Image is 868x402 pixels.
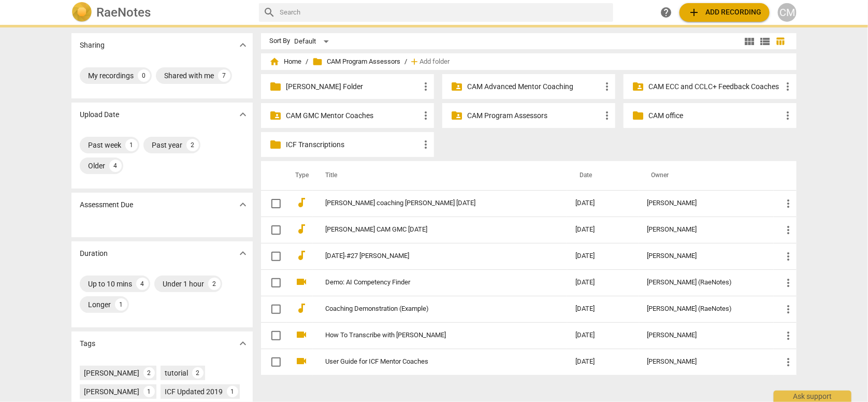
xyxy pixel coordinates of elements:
[647,358,765,366] div: [PERSON_NAME]
[235,246,251,261] button: Show more
[419,138,432,151] span: more_vert
[295,302,308,314] span: audiotrack
[419,109,432,122] span: more_vert
[237,198,249,211] span: expand_more
[325,199,538,207] a: [PERSON_NAME] coaching [PERSON_NAME] [DATE]
[647,332,765,339] div: [PERSON_NAME]
[71,2,251,23] a: LogoRaeNotes
[782,109,794,122] span: more_vert
[632,80,644,93] span: folder_shared
[567,296,639,322] td: [DATE]
[419,58,450,66] span: Add folder
[567,243,639,269] td: [DATE]
[165,368,188,378] div: tutorial
[286,110,419,121] p: CAM GMC Mentor Coaches
[192,367,204,379] div: 2
[80,109,119,120] p: Upload Date
[778,3,797,22] button: CM
[269,138,282,151] span: folder
[773,34,788,49] button: Table view
[312,56,400,67] span: CAM Program Assessors
[757,34,773,49] button: List view
[688,6,761,19] span: Add recording
[306,58,308,66] span: /
[647,252,765,260] div: [PERSON_NAME]
[287,161,313,190] th: Type
[208,278,221,290] div: 2
[660,6,672,19] span: help
[295,276,308,288] span: videocam
[138,69,150,82] div: 0
[648,110,782,121] p: CAM office
[152,140,182,150] div: Past year
[269,37,290,45] div: Sort By
[71,2,92,23] img: Logo
[647,226,765,234] div: [PERSON_NAME]
[295,223,308,235] span: audiotrack
[743,35,756,48] span: view_module
[286,139,419,150] p: ICF Transcriptions
[186,139,199,151] div: 2
[235,336,251,351] button: Show more
[782,224,794,236] span: more_vert
[125,139,138,151] div: 1
[782,329,794,342] span: more_vert
[601,109,613,122] span: more_vert
[567,161,639,190] th: Date
[218,69,230,82] div: 7
[237,247,249,260] span: expand_more
[235,107,251,122] button: Show more
[88,70,134,81] div: My recordings
[235,37,251,53] button: Show more
[419,80,432,93] span: more_vert
[80,40,105,51] p: Sharing
[601,80,613,93] span: more_vert
[84,368,139,378] div: [PERSON_NAME]
[647,305,765,313] div: [PERSON_NAME] (RaeNotes)
[313,161,567,190] th: Title
[657,3,675,22] a: Help
[567,269,639,296] td: [DATE]
[80,248,108,259] p: Duration
[782,197,794,210] span: more_vert
[325,279,538,286] a: Demo: AI Competency Finder
[269,56,280,67] span: home
[782,250,794,263] span: more_vert
[404,58,407,66] span: /
[88,299,111,310] div: Longer
[280,4,609,21] input: Search
[567,190,639,217] td: [DATE]
[269,56,301,67] span: Home
[136,278,149,290] div: 4
[109,160,122,172] div: 4
[467,81,601,92] p: CAM Advanced Mentor Coaching
[164,70,214,81] div: Shared with me
[263,6,276,19] span: search
[325,332,538,339] a: How To Transcribe with [PERSON_NAME]
[467,110,601,121] p: CAM Program Assessors
[235,197,251,212] button: Show more
[115,298,127,311] div: 1
[782,356,794,368] span: more_vert
[143,386,155,397] div: 1
[567,322,639,349] td: [DATE]
[639,161,774,190] th: Owner
[774,391,851,402] div: Ask support
[325,358,538,366] a: User Guide for ICF Mentor Coaches
[312,56,323,67] span: folder
[776,36,786,46] span: table_chart
[80,199,133,210] p: Assessment Due
[237,337,249,350] span: expand_more
[679,3,770,22] button: Upload
[295,355,308,367] span: videocam
[295,328,308,341] span: videocam
[451,109,463,122] span: folder_shared
[451,80,463,93] span: folder_shared
[88,279,132,289] div: Up to 10 mins
[227,386,238,397] div: 1
[237,39,249,51] span: expand_more
[80,338,95,349] p: Tags
[286,81,419,92] p: Brian Miller Folder
[269,80,282,93] span: folder
[759,35,771,48] span: view_list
